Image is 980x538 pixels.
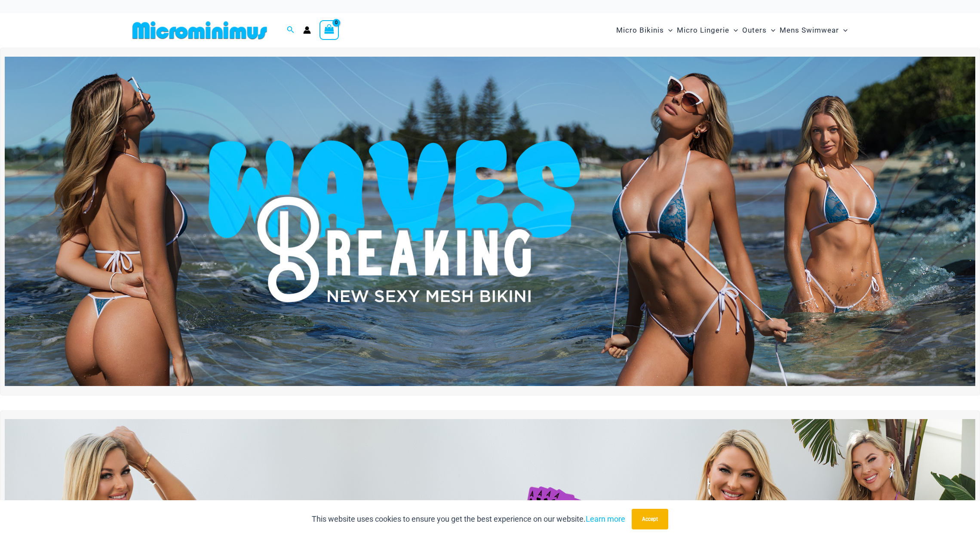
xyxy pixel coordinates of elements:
img: Waves Breaking Ocean Bikini Pack [5,57,975,386]
span: Menu Toggle [839,19,848,41]
a: Search icon link [287,25,295,36]
span: Micro Lingerie [677,19,729,41]
span: Mens Swimwear [780,19,839,41]
span: Menu Toggle [767,19,775,41]
a: Account icon link [303,26,311,34]
a: Micro LingerieMenu ToggleMenu Toggle [675,17,740,43]
a: Learn more [586,514,625,523]
img: MM SHOP LOGO FLAT [129,21,270,40]
span: Menu Toggle [664,19,673,41]
span: Outers [742,19,767,41]
span: Micro Bikinis [616,19,664,41]
a: OutersMenu ToggleMenu Toggle [740,17,777,43]
a: Micro BikinisMenu ToggleMenu Toggle [614,17,675,43]
a: View Shopping Cart, empty [319,20,339,40]
button: Accept [632,509,668,529]
span: Menu Toggle [729,19,738,41]
p: This website uses cookies to ensure you get the best experience on our website. [312,513,625,526]
nav: Site Navigation [613,16,851,45]
a: Mens SwimwearMenu ToggleMenu Toggle [777,17,850,43]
